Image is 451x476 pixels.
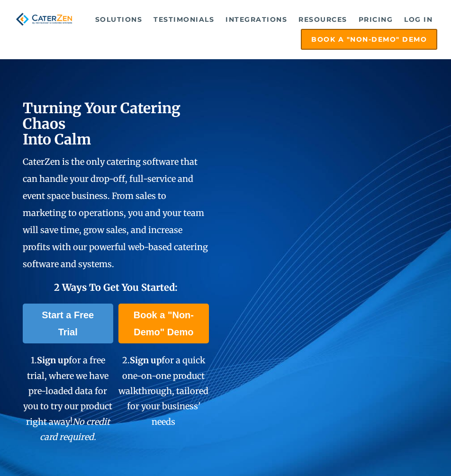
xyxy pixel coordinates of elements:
span: 1. for a free trial, where we have pre-loaded data for you to try our product right away! [23,355,112,442]
a: Start a Free Trial [23,304,113,343]
a: Book a "Non-Demo" Demo [301,29,437,50]
a: Log in [399,10,437,29]
iframe: Help widget launcher [367,439,441,466]
span: 2 Ways To Get You Started: [54,281,178,293]
span: CaterZen is the only catering software that can handle your drop-off, full-service and event spac... [23,156,208,269]
div: Navigation Menu [86,10,438,50]
a: Book a "Non-Demo" Demo [118,304,209,343]
span: Turning Your Catering Chaos Into Calm [23,99,180,148]
span: Sign up [130,355,162,366]
span: Sign up [37,355,69,366]
a: Pricing [354,10,398,29]
img: caterzen [14,10,75,28]
a: Solutions [90,10,147,29]
a: Resources [294,10,352,29]
em: No credit card required. [40,416,110,442]
a: Testimonials [149,10,219,29]
a: Integrations [221,10,292,29]
span: 2. for a quick one-on-one product walkthrough, tailored for your business' needs [118,355,208,427]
